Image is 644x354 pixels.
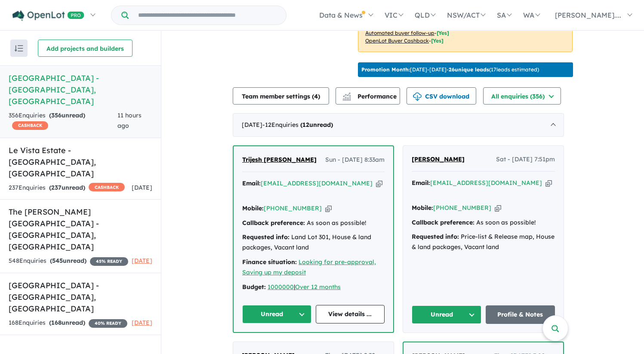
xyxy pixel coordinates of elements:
img: Openlot PRO Logo White [12,10,84,21]
a: [EMAIL_ADDRESS][DOMAIN_NAME] [430,179,542,187]
a: [EMAIL_ADDRESS][DOMAIN_NAME] [261,179,373,187]
u: OpenLot Buyer Cashback [365,37,429,44]
button: Performance [336,87,400,105]
span: Performance [344,92,397,100]
button: Unread [412,305,481,324]
span: 168 [51,319,62,326]
strong: Finance situation: [242,258,297,266]
div: Land Lot 301, House & land packages, Vacant land [242,232,385,253]
button: CSV download [407,87,476,105]
strong: Budget: [242,283,266,291]
strong: Requested info: [412,233,459,240]
strong: Email: [242,179,261,187]
strong: ( unread) [49,184,85,191]
span: [Yes] [431,37,444,44]
a: [PHONE_NUMBER] [433,204,491,212]
button: Add projects and builders [38,40,132,57]
a: [PERSON_NAME] [412,154,465,165]
span: CASHBACK [89,183,125,191]
div: 237 Enquir ies [9,183,125,193]
strong: ( unread) [49,319,85,326]
u: Automated buyer follow-up [365,30,434,36]
span: Trijesh [PERSON_NAME] [242,156,317,163]
strong: Callback preference: [242,219,305,227]
a: View details ... [316,305,385,323]
span: [DATE] [132,257,152,265]
img: sort.svg [15,45,23,52]
span: [DATE] [132,319,152,326]
div: 548 Enquir ies [9,256,128,266]
button: Copy [495,203,501,212]
strong: Mobile: [412,204,433,212]
img: bar-chart.svg [342,95,351,101]
div: 168 Enquir ies [9,318,127,328]
h5: The [PERSON_NAME][GEOGRAPHIC_DATA] - [GEOGRAPHIC_DATA] , [GEOGRAPHIC_DATA] [9,206,152,252]
a: [PHONE_NUMBER] [264,204,322,212]
button: Copy [376,179,382,188]
button: Unread [242,305,311,323]
img: download icon [413,92,422,101]
div: Price-list & Release map, House & land packages, Vacant land [412,232,555,252]
div: As soon as possible! [242,218,385,228]
a: 1000000 [268,283,294,291]
span: CASHBACK [12,121,48,130]
span: 45 % READY [90,257,128,266]
span: 12 [302,121,309,129]
span: 4 [314,92,318,100]
img: line-chart.svg [343,92,351,97]
a: Trijesh [PERSON_NAME] [242,155,317,165]
span: [PERSON_NAME] [412,155,465,163]
div: [DATE] [233,113,564,137]
button: Copy [325,204,332,213]
button: Copy [545,179,552,188]
button: Team member settings (4) [233,87,329,105]
button: All enquiries (356) [483,87,561,105]
span: 356 [51,111,62,119]
strong: Mobile: [242,204,264,212]
a: Profile & Notes [486,305,555,324]
h5: Le Vista Estate - [GEOGRAPHIC_DATA] , [GEOGRAPHIC_DATA] [9,145,152,179]
div: As soon as possible! [412,218,555,228]
h5: [GEOGRAPHIC_DATA] - [GEOGRAPHIC_DATA] , [GEOGRAPHIC_DATA] [9,280,152,314]
span: [Yes] [437,30,449,36]
span: 237 [51,184,62,191]
p: [DATE] - [DATE] - ( 17 leads estimated) [361,66,539,74]
strong: ( unread) [50,257,86,265]
span: 545 [52,257,63,265]
strong: ( unread) [49,111,85,119]
input: Try estate name, suburb, builder or developer [130,6,284,25]
span: [PERSON_NAME].... [555,11,621,19]
span: 40 % READY [89,319,127,328]
span: - 12 Enquir ies [262,121,333,129]
strong: Callback preference: [412,219,475,226]
strong: Requested info: [242,233,290,241]
b: 26 unique leads [449,66,489,73]
a: Over 12 months [295,283,341,291]
h5: [GEOGRAPHIC_DATA] - [GEOGRAPHIC_DATA] , [GEOGRAPHIC_DATA] [9,72,152,107]
div: 356 Enquir ies [9,111,117,131]
span: Sun - [DATE] 8:33am [325,155,385,165]
span: [DATE] [132,184,152,191]
strong: ( unread) [300,121,333,129]
span: 11 hours ago [117,111,142,129]
div: | [242,282,385,292]
span: Sat - [DATE] 7:51pm [496,154,555,165]
strong: Email: [412,179,430,187]
a: Looking for pre-approval, Saving up my deposit [242,258,376,276]
b: Promotion Month: [361,66,410,73]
